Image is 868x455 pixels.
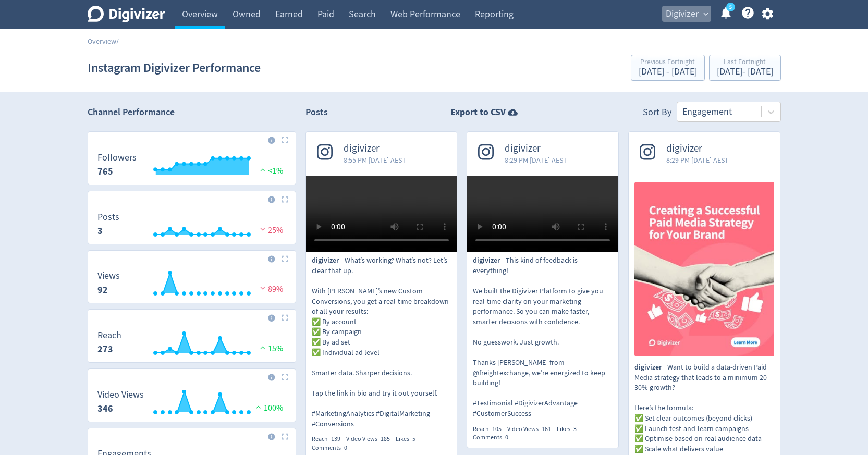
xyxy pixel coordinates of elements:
img: Want to build a data‑driven Paid Media strategy that leads to a minimum 20-30% growth? Here’s the... [634,182,774,356]
img: Placeholder [282,314,288,321]
dt: Video Views [97,389,144,401]
h1: Instagram Digivizer Performance [88,51,261,84]
span: 15% [258,343,283,354]
strong: 92 [97,284,108,296]
h2: Posts [305,106,328,122]
a: 5 [726,3,735,11]
a: Overview [88,36,116,46]
p: What’s working? What’s not? Let’s clear that up. With [PERSON_NAME]’s new Custom Conversions, you... [312,255,451,429]
div: Sort By [643,106,671,122]
h2: Channel Performance [88,106,296,119]
strong: Export to CSV [450,106,506,119]
span: 0 [344,444,347,452]
text: 5 [729,4,731,11]
strong: 273 [97,343,113,355]
img: Placeholder [282,137,288,143]
svg: Video Views 346 [92,390,291,417]
img: negative-performance.svg [258,225,268,233]
span: digivizer [634,362,667,373]
div: Comments [473,433,514,442]
img: negative-performance.svg [258,284,268,292]
span: 8:29 PM [DATE] AEST [505,155,567,165]
img: Placeholder [282,255,288,262]
span: digivizer [312,255,345,266]
svg: Reach 273 [92,330,291,358]
dt: Views [97,270,120,282]
span: digivizer [666,143,729,155]
svg: Posts 3 [92,212,291,240]
div: Reach [312,435,346,444]
span: digivizer [505,143,567,155]
dt: Followers [97,152,137,164]
strong: 3 [97,225,103,237]
img: Placeholder [282,433,288,440]
div: Reach [473,425,507,434]
span: 25% [258,225,283,236]
span: 0 [505,433,508,441]
div: Video Views [507,425,557,434]
div: [DATE] - [DATE] [717,67,773,77]
img: positive-performance.svg [258,343,268,351]
dt: Posts [97,211,119,223]
div: [DATE] - [DATE] [639,67,697,77]
img: positive-performance.svg [258,166,268,174]
span: Digivizer [666,6,699,22]
span: 3 [573,425,577,433]
a: digivizer8:29 PM [DATE] AESTdigivizerThis kind of feedback is everything! We built the Digivizer ... [467,132,618,442]
div: Last Fortnight [717,58,773,67]
div: Video Views [346,435,396,444]
a: digivizer8:55 PM [DATE] AESTdigivizerWhat’s working? What’s not? Let’s clear that up. With [PERSO... [306,132,457,452]
span: 100% [253,403,283,413]
div: Comments [312,444,353,452]
img: positive-performance.svg [253,403,264,411]
span: expand_more [701,9,711,19]
button: Digivizer [662,6,711,22]
div: Likes [557,425,582,434]
span: 8:29 PM [DATE] AEST [666,155,729,165]
span: 185 [381,435,390,443]
div: Likes [396,435,421,444]
button: Last Fortnight[DATE]- [DATE] [709,55,781,81]
span: 8:55 PM [DATE] AEST [344,155,406,165]
span: 105 [492,425,502,433]
span: <1% [258,166,283,176]
div: Previous Fortnight [639,58,697,67]
svg: Views 92 [92,271,291,299]
img: Placeholder [282,374,288,380]
span: 139 [331,435,340,443]
span: 5 [412,435,415,443]
button: Previous Fortnight[DATE] - [DATE] [631,55,705,81]
strong: 765 [97,165,113,178]
span: digivizer [344,143,406,155]
svg: Followers 765 [92,153,291,180]
span: digivizer [473,255,506,266]
strong: 346 [97,402,113,415]
p: This kind of feedback is everything! We built the Digivizer Platform to give you real-time clarit... [473,255,613,419]
span: 89% [258,284,283,294]
dt: Reach [97,329,121,341]
span: 161 [542,425,551,433]
span: / [116,36,119,46]
img: Placeholder [282,196,288,203]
